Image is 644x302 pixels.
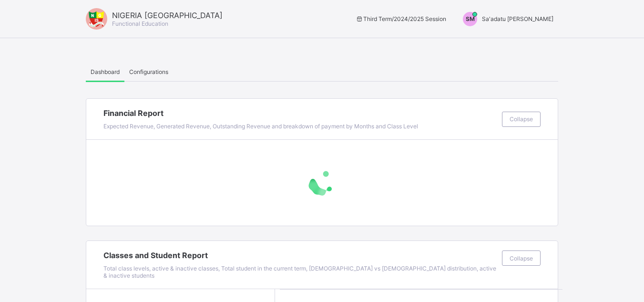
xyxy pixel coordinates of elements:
span: SM [466,15,475,22]
span: Sa'adatu [PERSON_NAME] [482,15,553,22]
span: Configurations [129,68,168,75]
span: Functional Education [112,20,168,27]
span: Classes and Student Report [103,250,497,260]
span: NIGERIA [GEOGRAPHIC_DATA] [112,10,223,20]
span: Financial Report [103,108,497,118]
span: Collapse [510,115,533,123]
span: Total class levels, active & inactive classes, Total student in the current term, [DEMOGRAPHIC_DA... [103,265,496,279]
span: Collapse [510,255,533,262]
span: Dashboard [91,68,120,75]
span: session/term information [355,15,446,22]
span: Expected Revenue, Generated Revenue, Outstanding Revenue and breakdown of payment by Months and C... [103,123,418,130]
